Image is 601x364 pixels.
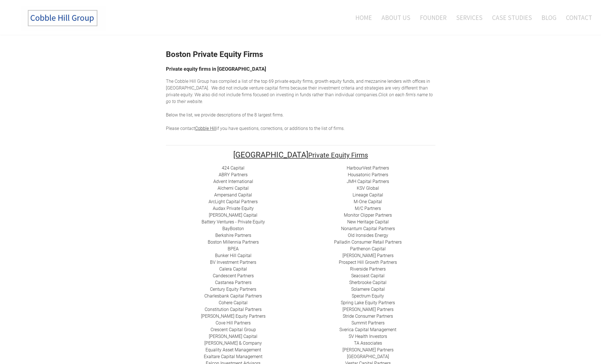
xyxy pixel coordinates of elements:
a: Home [347,6,376,29]
a: ​[GEOGRAPHIC_DATA] [347,354,389,359]
a: ​ArcLight Capital Partners [209,199,258,204]
a: M-One Capital [354,199,382,204]
a: ​Bunker Hill Capital [215,253,252,258]
a: Audax Private Equity [213,206,254,211]
a: Seacoast Capital [351,273,385,278]
a: ​M/C Partners [355,206,381,211]
a: [PERSON_NAME] Capital [209,334,257,339]
a: 424 Capital [222,165,244,171]
a: Boston Millennia Partners [208,239,259,245]
a: ​Castanea Partners [215,280,252,285]
a: About Us [377,6,415,29]
a: Spring Lake Equity Partners [341,300,395,305]
a: [PERSON_NAME] Capital [209,212,257,218]
a: Prospect Hill Growth Partners [339,260,397,265]
a: Nonantum Capital Partners [341,226,395,231]
a: ​Ampersand Capital [214,192,252,198]
a: Stride Consumer Partners [343,313,393,319]
font: [GEOGRAPHIC_DATA] [233,150,308,159]
span: Please contact if you have questions, corrections, or additions to the list of firms. [166,126,345,131]
a: Cobble Hill [195,126,216,131]
a: Spectrum Equity [352,293,384,299]
a: Summit Partners [351,320,385,326]
a: ​Sherbrooke Capital​ [349,280,387,285]
a: Candescent Partners [213,273,254,278]
a: Contact [562,6,592,29]
a: Charlesbank Capital Partners [204,293,262,299]
a: Blog [537,6,561,29]
a: BPEA [228,246,239,251]
a: Advent International [213,179,253,184]
a: Solamere Capital [351,287,385,292]
a: [PERSON_NAME] Partners [342,347,394,352]
a: Battery Ventures - Private Equity [202,219,265,225]
a: Cove Hill Partners [216,320,251,326]
a: Lineage Capital [353,192,383,198]
span: enture capital firms because their investment criteria and strategies are very different than pri... [166,85,428,97]
a: [PERSON_NAME] Partners [342,307,394,312]
a: ​Exaltare Capital Management [204,354,262,359]
a: ​ABRY Partners [219,172,248,177]
a: ​JMH Capital Partners [347,179,389,184]
a: ​[PERSON_NAME] Equity Partners [201,313,266,319]
a: New Heritage Capital [347,219,389,225]
span: The Cobble Hill Group has compiled a list of t [166,79,255,84]
a: ​[PERSON_NAME] Partners [342,253,394,258]
a: Sverica Capital Management [339,327,396,332]
a: Services [452,6,487,29]
a: [PERSON_NAME] & Company [204,340,262,346]
a: HarbourVest Partners [347,165,389,171]
a: Alchemi Capital [218,186,249,191]
a: Founder [416,6,451,29]
a: ​Old Ironsides Energy [348,233,388,238]
a: Case Studies [488,6,536,29]
a: Riverside Partners [350,266,386,272]
a: Cohere Capital [219,300,248,305]
a: Calera Capital [219,266,247,272]
strong: Boston Private Equity Firms [166,50,263,59]
a: ​Equality Asset Management [205,347,261,352]
a: Housatonic Partners [348,172,388,177]
a: Constitution Capital Partners [205,307,262,312]
a: ​KSV Global [357,186,379,191]
font: Private Equity Firms [308,151,368,159]
font: Private equity firms in [GEOGRAPHIC_DATA] [166,66,266,72]
a: BayBoston [222,226,244,231]
div: he top 69 private equity firms, growth equity funds, and mezzanine lenders with offices in [GEOGR... [166,78,435,132]
a: ​TA Associates [354,340,382,346]
a: ​Monitor Clipper Partners [344,212,392,218]
em: Click on each firm's name to go to their website. [166,92,433,104]
a: Berkshire Partners [215,233,251,238]
a: ​Century Equity Partners [210,287,256,292]
a: ​Crescent Capital Group [211,327,256,332]
a: BV Investment Partners [210,260,256,265]
a: Palladin Consumer Retail Partners [334,239,402,245]
a: ​Parthenon Capital [350,246,386,251]
a: SV Health Investors [349,334,387,339]
img: The Cobble Hill Group LLC [21,6,106,31]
